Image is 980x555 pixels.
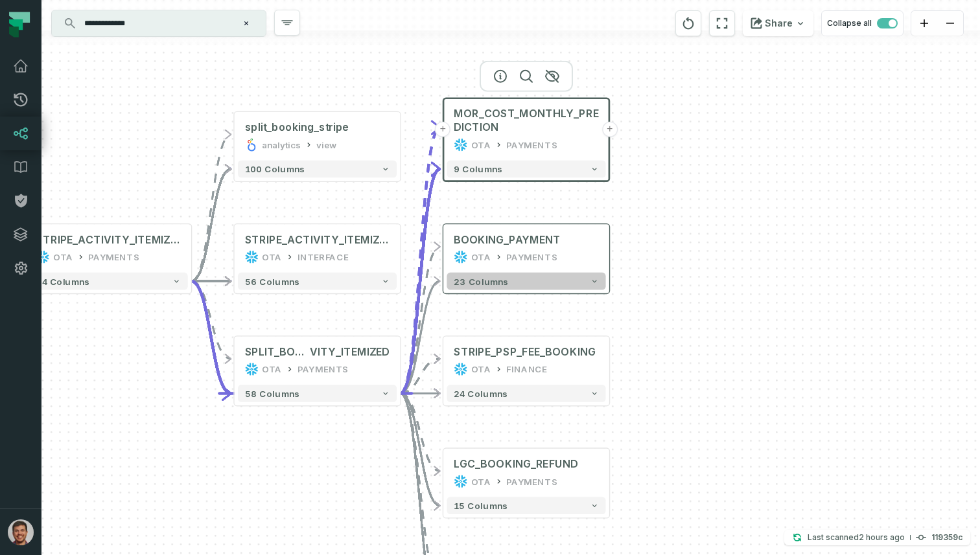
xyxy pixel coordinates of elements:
[36,233,181,247] div: STRIPE_ACTIVITY_ITEMIZED
[191,135,231,282] g: Edge from 1cbb4f71273bfa767f726b5ed927be65 to 6c4e7d7ab90eac849849fd4e909d0682
[297,250,349,264] div: INTERFACE
[454,345,596,359] div: STRIPE_PSP_FEE_BOOKING
[245,120,349,134] div: split_booking_stripe
[454,457,578,471] div: LGC_BOOKING_REFUND
[316,138,336,152] div: view
[262,138,301,152] div: analytics
[245,164,305,174] span: 100 columns
[245,345,390,359] div: SPLIT_BOOKING_STRIPE_ACTIVITY_ITEMIZED
[506,250,557,264] div: PAYMENTS
[454,164,502,174] span: 9 columns
[911,11,937,36] button: zoom in
[245,233,390,247] div: STRIPE_ACTIVITY_ITEMIZED
[743,10,813,36] button: Share
[602,122,618,137] button: +
[454,233,561,247] div: BOOKING_PAYMENT
[400,169,439,393] g: Edge from 1e06fbb79933485e9d4fb29689a52fde to 3611d1e06ef06dc4d7215a0c54492d8a
[808,531,905,544] p: Last scanned
[262,250,282,264] div: OTA
[931,534,962,541] h4: 119359c
[245,345,310,359] span: SPLIT_BOOKING_STRIPE_ACTI
[784,530,970,545] button: Last scanned[DATE] 11:49:50 AM119359c
[821,10,904,36] button: Collapse all
[506,138,557,152] div: PAYMENTS
[454,276,508,286] span: 23 columns
[8,519,34,545] img: avatar of Gabriel Ricardo Corrêa Montañola
[245,388,299,398] span: 58 columns
[53,250,73,264] div: OTA
[506,475,557,488] div: PAYMENTS
[262,362,282,376] div: OTA
[471,138,491,152] div: OTA
[88,250,139,264] div: PAYMENTS
[245,276,299,286] span: 56 columns
[240,17,253,30] button: Clear search query
[859,532,905,542] relative-time: Sep 24, 2025, 11:49 AM GMT+2
[506,362,547,376] div: FINANCE
[471,475,491,488] div: OTA
[297,362,349,376] div: PAYMENTS
[400,359,439,393] g: Edge from 1e06fbb79933485e9d4fb29689a52fde to 245212040e4d15f85f19bd8d59eb1915
[454,501,507,511] span: 15 columns
[36,276,89,286] span: 54 columns
[471,362,491,376] div: OTA
[435,122,450,137] button: +
[454,388,507,398] span: 24 columns
[454,107,599,135] span: MOR_COST_MONTHLY_PREDICTION
[937,11,963,36] button: zoom out
[310,345,390,359] span: VITY_ITEMIZED
[191,281,231,393] g: Edge from 1cbb4f71273bfa767f726b5ed927be65 to 1e06fbb79933485e9d4fb29689a52fde
[471,250,491,264] div: OTA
